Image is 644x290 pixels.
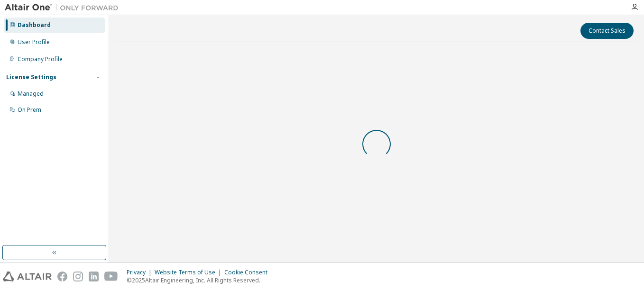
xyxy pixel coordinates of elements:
[89,272,99,281] img: linkedin.svg
[18,21,51,29] div: Dashboard
[57,272,67,281] img: facebook.svg
[127,269,155,276] div: Privacy
[18,106,41,114] div: On Prem
[5,3,123,12] img: Altair One
[127,276,273,284] p: © 2025 Altair Engineering, Inc. All Rights Reserved.
[18,90,44,98] div: Managed
[18,55,63,63] div: Company Profile
[3,272,52,281] img: altair_logo.svg
[224,269,273,276] div: Cookie Consent
[18,38,50,46] div: User Profile
[6,73,56,81] div: License Settings
[155,269,224,276] div: Website Terms of Use
[73,272,83,281] img: instagram.svg
[580,23,634,39] button: Contact Sales
[104,272,118,281] img: youtube.svg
